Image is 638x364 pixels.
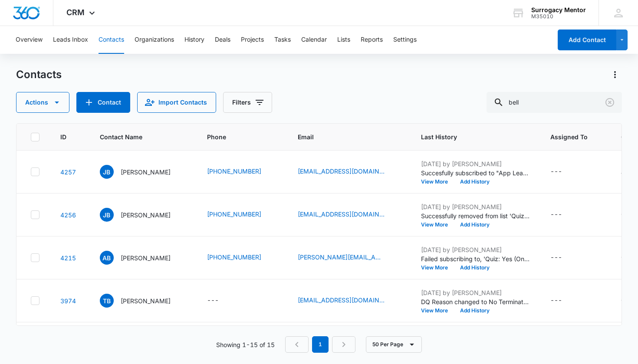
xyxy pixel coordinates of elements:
[298,210,400,220] div: Email - belljordyn9@gmail.com - Select to Edit Field
[207,295,219,306] div: ---
[60,132,66,141] span: ID
[207,132,264,141] span: Phone
[603,95,617,109] button: Clear
[121,167,171,177] p: [PERSON_NAME]
[421,211,529,220] p: Successfully removed from list 'Quiz: Yes (Ongoing) (recreated 7/15)'.
[421,132,517,141] span: Last History
[531,7,586,13] div: account name
[60,297,76,305] a: Navigate to contact details page for Tiara Bell
[421,222,454,227] button: View More
[421,179,454,184] button: View More
[454,222,496,227] button: Add History
[421,245,529,254] p: [DATE] by [PERSON_NAME]
[421,202,529,211] p: [DATE] by [PERSON_NAME]
[76,92,130,113] button: Add Contact
[550,253,562,263] div: ---
[421,254,529,263] p: Failed subscribing to, 'Quiz: Yes (Ongoing) - recreated 7/15'.
[184,26,204,54] button: History
[241,26,264,54] button: Projects
[100,294,114,308] span: TB
[298,253,385,262] a: [PERSON_NAME][EMAIL_ADDRESS][DOMAIN_NAME]
[53,26,88,54] button: Leads Inbox
[100,132,174,141] span: Contact Name
[337,26,350,54] button: Lists
[135,26,174,54] button: Organizations
[421,168,529,177] p: Succesfully subscribed to "App Leads: No".
[16,68,62,81] h1: Contacts
[421,308,454,313] button: View More
[558,30,616,50] button: Add Contact
[121,210,171,220] p: [PERSON_NAME]
[487,92,622,113] input: Search Contacts
[100,251,114,265] span: AB
[421,159,529,168] p: [DATE] by [PERSON_NAME]
[207,167,261,176] a: [PHONE_NUMBER]
[16,26,43,54] button: Overview
[215,26,230,54] button: Deals
[100,208,186,222] div: Contact Name - Jordyn Bell - Select to Edit Field
[207,253,261,262] a: [PHONE_NUMBER]
[550,210,562,220] div: ---
[531,13,586,20] div: account id
[361,26,383,54] button: Reports
[66,8,85,17] span: CRM
[298,167,400,177] div: Email - belljordyn5@gmail.com - Select to Edit Field
[550,295,562,306] div: ---
[16,92,69,113] button: Actions
[298,132,388,141] span: Email
[421,297,529,306] p: DQ Reason changed to No Termination .
[121,296,171,305] p: [PERSON_NAME]
[421,265,454,270] button: View More
[207,210,277,220] div: Phone - +1 (682) 966-2145 - Select to Edit Field
[298,295,400,306] div: Email - ttrotter1998@gmail.com - Select to Edit Field
[550,253,578,263] div: Assigned To - - Select to Edit Field
[207,210,261,219] a: [PHONE_NUMBER]
[366,336,422,353] button: 50 Per Page
[550,167,578,177] div: Assigned To - - Select to Edit Field
[207,167,277,177] div: Phone - +1 (682) 966-2145 - Select to Edit Field
[60,211,76,219] a: Navigate to contact details page for Jordyn Bell
[454,179,496,184] button: Add History
[100,208,114,222] span: JB
[550,210,578,220] div: Assigned To - - Select to Edit Field
[216,340,275,349] p: Showing 1-15 of 15
[454,265,496,270] button: Add History
[298,210,385,219] a: [EMAIL_ADDRESS][DOMAIN_NAME]
[608,68,622,82] button: Actions
[298,295,385,305] a: [EMAIL_ADDRESS][DOMAIN_NAME]
[100,294,186,308] div: Contact Name - Tiara Bell - Select to Edit Field
[100,165,114,179] span: JB
[285,336,355,353] nav: Pagination
[393,26,417,54] button: Settings
[550,167,562,177] div: ---
[550,295,578,306] div: Assigned To - - Select to Edit Field
[100,165,186,179] div: Contact Name - Jordyn Bell - Select to Edit Field
[207,295,234,306] div: Phone - - Select to Edit Field
[298,253,400,263] div: Email - amy.bell22@yahoou.com - Select to Edit Field
[550,132,588,141] span: Assigned To
[301,26,327,54] button: Calendar
[121,253,171,262] p: [PERSON_NAME]
[207,253,277,263] div: Phone - +1 (513) 205-3736 - Select to Edit Field
[223,92,272,113] button: Filters
[312,336,329,353] em: 1
[274,26,291,54] button: Tasks
[298,167,385,176] a: [EMAIL_ADDRESS][DOMAIN_NAME]
[454,308,496,313] button: Add History
[60,168,76,176] a: Navigate to contact details page for Jordyn Bell
[137,92,216,113] button: Import Contacts
[421,288,529,297] p: [DATE] by [PERSON_NAME]
[99,26,124,54] button: Contacts
[60,254,76,262] a: Navigate to contact details page for Amy Bell
[100,251,186,265] div: Contact Name - Amy Bell - Select to Edit Field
